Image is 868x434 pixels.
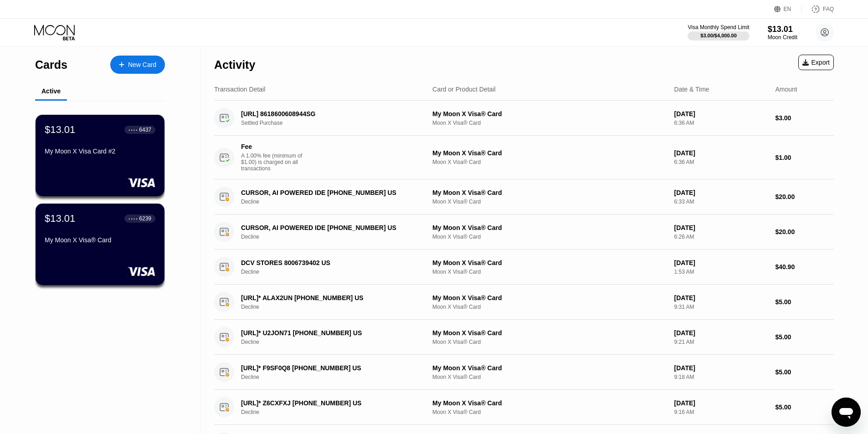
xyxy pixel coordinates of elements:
[775,228,834,235] div: $20.00
[432,149,667,157] div: My Moon X Visa® Card
[214,250,834,285] div: DCV STORES 8006739402 USDeclineMy Moon X Visa® CardMoon X Visa® Card[DATE]1:53 AM$40.90
[775,86,797,93] div: Amount
[214,285,834,320] div: [URL]* ALAX2UN [PHONE_NUMBER] USDeclineMy Moon X Visa® CardMoon X Visa® Card[DATE]9:31 AM$5.00
[798,55,834,70] div: Export
[241,189,418,196] div: CURSOR, AI POWERED IDE [PHONE_NUMBER] US
[139,215,151,222] div: 6239
[241,224,418,231] div: CURSOR, AI POWERED IDE [PHONE_NUMBER] US
[775,333,834,341] div: $5.00
[432,269,667,275] div: Moon X Visa® Card
[674,234,768,240] div: 6:26 AM
[775,154,834,161] div: $1.00
[674,259,768,266] div: [DATE]
[688,24,749,31] div: Visa Monthly Spend Limit
[128,217,138,220] div: ● ● ● ●
[775,263,834,271] div: $40.90
[802,59,830,66] div: Export
[110,56,165,74] div: New Card
[674,86,709,93] div: Date & Time
[36,115,164,196] div: $13.01● ● ● ●6437My Moon X Visa Card #2
[802,5,834,14] div: FAQ
[214,355,834,390] div: [URL]* F9SF0Q8 [PHONE_NUMBER] USDeclineMy Moon X Visa® CardMoon X Visa® Card[DATE]9:18 AM$5.00
[432,110,667,117] div: My Moon X Visa® Card
[241,339,431,345] div: Decline
[45,213,75,225] div: $13.01
[128,128,138,131] div: ● ● ● ●
[674,329,768,337] div: [DATE]
[36,204,164,285] div: $13.01● ● ● ●6239My Moon X Visa® Card
[214,86,265,93] div: Transaction Detail
[432,120,667,126] div: Moon X Visa® Card
[241,110,418,117] div: [URL] 8618600608944SG
[674,399,768,407] div: [DATE]
[214,101,834,136] div: [URL] 8618600608944SGSettled PurchaseMy Moon X Visa® CardMoon X Visa® Card[DATE]6:36 AM$3.00
[45,148,155,155] div: My Moon X Visa Card #2
[139,127,151,133] div: 6437
[674,269,768,275] div: 1:53 AM
[214,214,834,250] div: CURSOR, AI POWERED IDE [PHONE_NUMBER] USDeclineMy Moon X Visa® CardMoon X Visa® Card[DATE]6:26 AM...
[674,364,768,372] div: [DATE]
[432,189,667,196] div: My Moon X Visa® Card
[214,58,255,71] div: Activity
[775,368,834,376] div: $5.00
[45,124,75,136] div: $13.01
[432,234,667,240] div: Moon X Visa® Card
[432,259,667,266] div: My Moon X Visa® Card
[432,374,667,380] div: Moon X Visa® Card
[674,159,768,165] div: 6:36 AM
[432,409,667,415] div: Moon X Visa® Card
[674,189,768,196] div: [DATE]
[674,304,768,310] div: 9:31 AM
[241,120,431,126] div: Settled Purchase
[775,403,834,411] div: $5.00
[41,87,61,95] div: Active
[674,339,768,345] div: 9:21 AM
[432,86,496,93] div: Card or Product Detail
[775,193,834,200] div: $20.00
[674,294,768,301] div: [DATE]
[823,6,834,12] div: FAQ
[432,399,667,407] div: My Moon X Visa® Card
[768,25,797,34] div: $13.01
[241,153,309,172] div: A 1.00% fee (minimum of $1.00) is charged on all transactions
[241,294,418,301] div: [URL]* ALAX2UN [PHONE_NUMBER] US
[674,224,768,231] div: [DATE]
[241,199,431,205] div: Decline
[45,236,155,244] div: My Moon X Visa® Card
[214,390,834,425] div: [URL]* Z6CXFXJ [PHONE_NUMBER] USDeclineMy Moon X Visa® CardMoon X Visa® Card[DATE]9:16 AM$5.00
[768,34,797,41] div: Moon Credit
[241,364,418,372] div: [URL]* F9SF0Q8 [PHONE_NUMBER] US
[784,6,791,12] div: EN
[241,374,431,380] div: Decline
[432,159,667,165] div: Moon X Visa® Card
[241,259,418,266] div: DCV STORES 8006739402 US
[214,136,834,179] div: FeeA 1.00% fee (minimum of $1.00) is charged on all transactionsMy Moon X Visa® CardMoon X Visa® ...
[432,199,667,205] div: Moon X Visa® Card
[241,409,431,415] div: Decline
[674,409,768,415] div: 9:16 AM
[432,224,667,231] div: My Moon X Visa® Card
[674,149,768,157] div: [DATE]
[241,143,305,150] div: Fee
[768,25,797,41] div: $13.01Moon Credit
[674,110,768,117] div: [DATE]
[432,304,667,310] div: Moon X Visa® Card
[241,399,418,407] div: [URL]* Z6CXFXJ [PHONE_NUMBER] US
[775,298,834,306] div: $5.00
[674,374,768,380] div: 9:18 AM
[214,179,834,214] div: CURSOR, AI POWERED IDE [PHONE_NUMBER] USDeclineMy Moon X Visa® CardMoon X Visa® Card[DATE]6:33 AM...
[674,199,768,205] div: 6:33 AM
[688,24,749,41] div: Visa Monthly Spend Limit$3.00/$4,000.00
[432,364,667,372] div: My Moon X Visa® Card
[774,5,802,14] div: EN
[432,294,667,301] div: My Moon X Visa® Card
[214,320,834,355] div: [URL]* U2JON71 [PHONE_NUMBER] USDeclineMy Moon X Visa® CardMoon X Visa® Card[DATE]9:21 AM$5.00
[241,234,431,240] div: Decline
[241,304,431,310] div: Decline
[432,339,667,345] div: Moon X Visa® Card
[241,269,431,275] div: Decline
[775,114,834,122] div: $3.00
[241,329,418,337] div: [URL]* U2JON71 [PHONE_NUMBER] US
[128,61,156,69] div: New Card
